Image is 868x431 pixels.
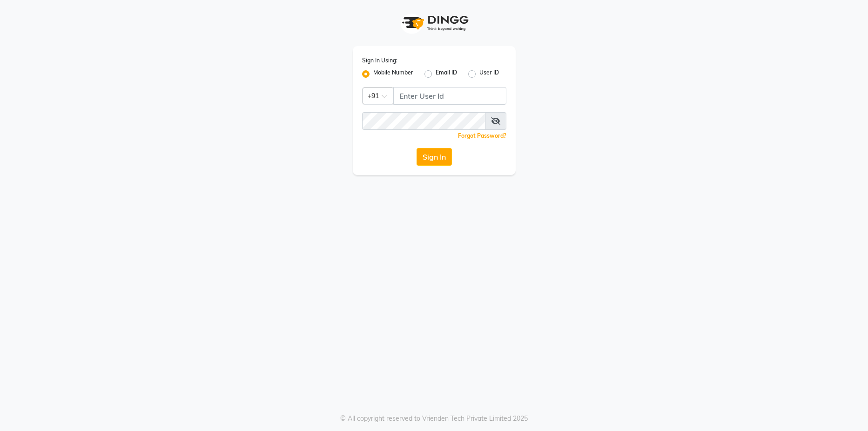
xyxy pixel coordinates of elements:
label: User ID [479,68,499,80]
input: Username [362,112,485,130]
label: Mobile Number [373,68,413,80]
label: Sign In Using: [362,56,397,65]
img: logo1.svg [397,9,471,37]
button: Sign In [417,148,452,166]
a: Forgot Password? [458,132,506,139]
input: Username [393,87,506,105]
label: Email ID [436,68,457,80]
